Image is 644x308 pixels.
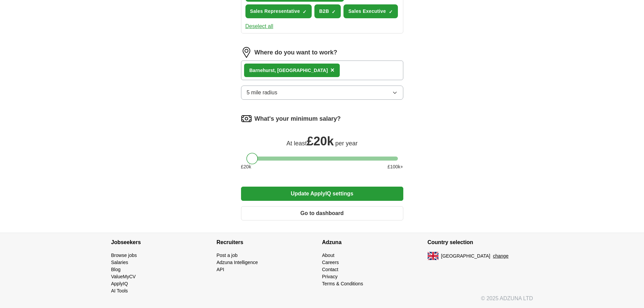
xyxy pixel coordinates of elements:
[111,260,128,265] a: Salaries
[319,8,329,15] span: B2B
[241,187,403,201] button: Update ApplyIQ settings
[111,288,128,293] a: AI Tools
[331,66,335,74] span: ×
[286,140,307,147] span: At least
[241,86,403,100] button: 5 mile radius
[322,260,339,265] a: Careers
[241,163,251,170] span: £ 20 k
[441,253,491,260] span: [GEOGRAPHIC_DATA]
[111,281,128,286] a: ApplyIQ
[331,65,335,75] button: ×
[245,22,273,30] button: Deselect all
[428,252,438,260] img: UK flag
[241,47,252,58] img: location.png
[241,113,252,124] img: salary.png
[389,9,393,15] span: ✓
[332,9,336,15] span: ✓
[250,8,300,15] span: Sales Representative
[111,274,136,279] a: ValueMyCV
[493,253,508,260] button: change
[387,163,403,170] span: £ 100 k+
[247,89,278,97] span: 5 mile radius
[322,281,363,286] a: Terms & Conditions
[249,67,328,74] div: Barnehurst, [GEOGRAPHIC_DATA]
[217,260,258,265] a: Adzuna Intelligence
[111,253,137,258] a: Browse jobs
[322,274,338,279] a: Privacy
[255,48,337,57] label: Where do you want to work?
[322,253,335,258] a: About
[335,140,358,147] span: per year
[303,9,307,15] span: ✓
[255,114,341,123] label: What's your minimum salary?
[348,8,386,15] span: Sales Executive
[307,134,334,148] span: £ 20k
[428,233,533,252] h4: Country selection
[217,267,224,272] a: API
[343,4,398,18] button: Sales Executive✓
[217,253,238,258] a: Post a job
[106,294,539,308] div: © 2025 ADZUNA LTD
[245,4,312,18] button: Sales Representative✓
[322,267,338,272] a: Contact
[111,267,121,272] a: Blog
[314,4,341,18] button: B2B✓
[241,206,403,220] button: Go to dashboard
